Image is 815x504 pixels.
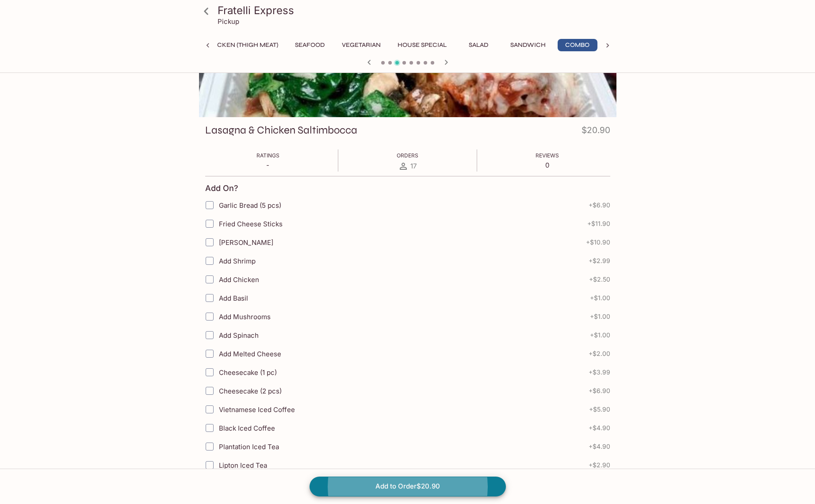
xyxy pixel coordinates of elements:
[337,39,386,51] button: Vegetarian
[218,4,613,17] h3: Fratelli Express
[589,462,610,469] span: + $2.90
[590,294,610,302] span: + $1.00
[397,152,418,159] span: Orders
[219,443,279,451] span: Plantation Iced Tea
[219,387,282,395] span: Cheesecake (2 pcs)
[590,332,610,339] span: + $1.00
[410,162,417,170] span: 17
[505,39,551,51] button: Sandwich
[218,17,239,26] p: Pickup
[290,39,330,51] button: Seafood
[256,152,279,159] span: Ratings
[219,405,295,414] span: Vietnamese Iced Coffee
[589,276,610,283] span: + $2.50
[219,294,248,302] span: Add Basil
[587,220,610,227] span: + $11.90
[589,369,610,376] span: + $3.99
[589,350,610,357] span: + $2.00
[589,424,610,431] span: + $4.90
[219,331,259,340] span: Add Spinach
[219,350,281,358] span: Add Melted Cheese
[589,387,610,394] span: + $6.90
[219,368,277,377] span: Cheesecake (1 pc)
[219,424,275,432] span: Black Iced Coffee
[219,201,281,210] span: Garlic Bread (5 pcs)
[219,220,283,228] span: Fried Cheese Sticks
[219,257,256,265] span: Add Shrimp
[219,238,273,247] span: [PERSON_NAME]
[589,406,610,413] span: + $5.90
[582,123,610,141] h4: $20.90
[256,161,279,169] p: -
[558,39,597,51] button: Combo
[219,461,267,470] span: Lipton Iced Tea
[219,275,259,284] span: Add Chicken
[589,257,610,264] span: + $2.99
[205,183,238,193] h4: Add On?
[310,477,506,496] button: Add to Order$20.90
[536,161,559,169] p: 0
[219,313,271,321] span: Add Mushrooms
[205,123,357,137] h3: Lasagna & Chicken Saltimbocca
[589,443,610,450] span: + $4.90
[201,39,283,51] button: Chicken (Thigh Meat)
[589,202,610,209] span: + $6.90
[536,152,559,159] span: Reviews
[590,313,610,320] span: + $1.00
[586,239,610,246] span: + $10.90
[393,39,452,51] button: House Special
[459,39,498,51] button: Salad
